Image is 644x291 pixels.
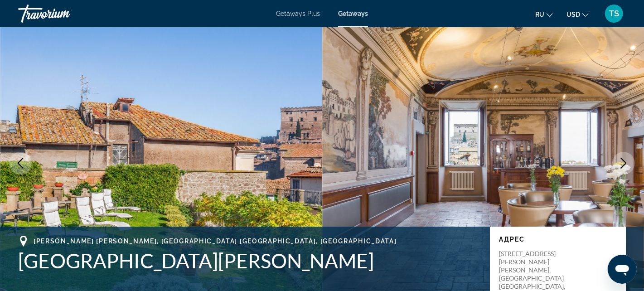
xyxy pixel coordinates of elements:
h1: [GEOGRAPHIC_DATA][PERSON_NAME] [18,249,481,272]
span: USD [567,11,580,18]
a: Travorium [18,2,109,25]
p: Адрес [499,236,617,243]
span: [PERSON_NAME] [PERSON_NAME], [GEOGRAPHIC_DATA] [GEOGRAPHIC_DATA], [GEOGRAPHIC_DATA] [34,238,397,245]
button: Previous image [9,152,32,175]
button: User Menu [602,4,626,23]
iframe: Schaltfläche zum Öffnen des Messaging-Fensters [608,255,637,284]
span: ru [535,11,544,18]
button: Change language [535,8,553,21]
a: Getaways Plus [276,10,320,17]
button: Next image [612,152,635,175]
button: Change currency [567,8,589,21]
span: TS [609,9,619,18]
a: Getaways [338,10,368,17]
